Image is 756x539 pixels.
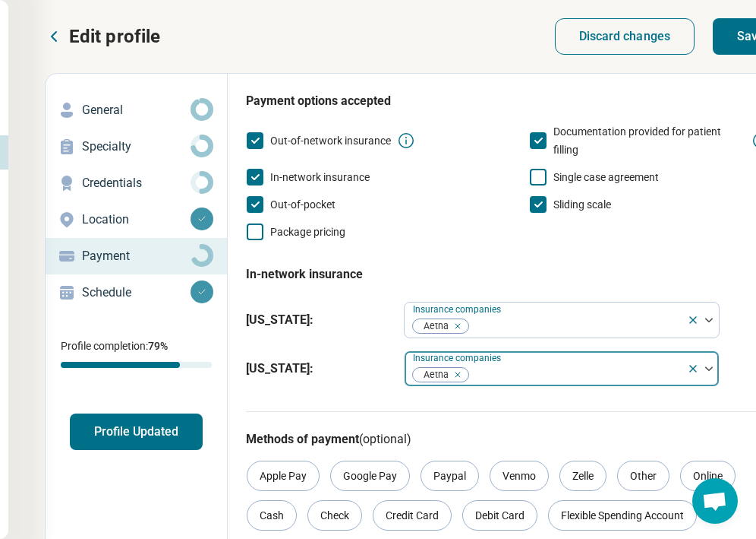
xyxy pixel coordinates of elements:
[82,247,191,265] p: Payment
[45,24,160,49] button: Edit profile
[413,368,453,382] span: Aetna
[413,319,453,334] span: Aetna
[555,18,695,55] button: Discard changes
[421,461,479,491] div: Paypal
[246,311,392,329] span: [US_STATE] :
[46,238,227,274] a: Payment
[46,274,227,311] a: Schedule
[548,500,697,531] div: Flexible Spending Account
[330,461,410,491] div: Google Pay
[692,478,738,524] div: Open chat
[82,138,191,156] p: Specialty
[61,362,212,368] div: Profile completion
[82,211,191,229] p: Location
[46,201,227,238] a: Location
[413,353,504,363] label: Insurance companies
[559,461,606,491] div: Zelle
[373,500,452,531] div: Credit Card
[82,101,191,119] p: General
[82,284,191,302] p: Schedule
[553,171,659,183] span: Single case agreement
[46,128,227,165] a: Specialty
[462,500,537,531] div: Debit Card
[246,360,392,378] span: [US_STATE] :
[553,198,611,211] span: Sliding scale
[270,135,391,147] span: Out-of-network insurance
[70,414,203,450] button: Profile Updated
[46,92,227,128] a: General
[553,125,721,156] span: Documentation provided for patient filling
[270,198,335,211] span: Out-of-pocket
[413,304,504,315] label: Insurance companies
[680,461,736,491] div: Online
[69,24,160,49] p: Edit profile
[46,329,227,377] div: Profile completion:
[359,432,411,446] span: (optional)
[307,500,362,531] div: Check
[270,171,370,183] span: In-network insurance
[148,340,168,352] span: 79 %
[82,174,191,192] p: Credentials
[247,461,320,491] div: Apple Pay
[246,253,363,296] legend: In-network insurance
[247,500,297,531] div: Cash
[46,165,227,201] a: Credentials
[617,461,669,491] div: Other
[270,226,345,238] span: Package pricing
[490,461,549,491] div: Venmo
